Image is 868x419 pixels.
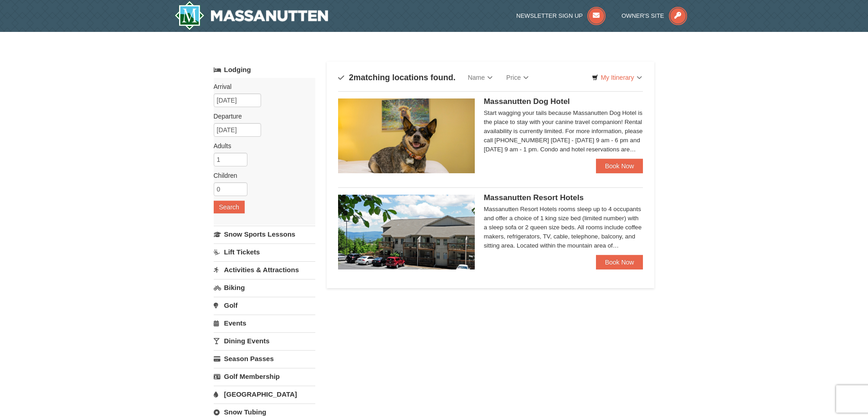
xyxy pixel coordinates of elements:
a: Dining Events [214,332,315,349]
label: Adults [214,141,308,150]
span: Newsletter Sign Up [516,12,583,19]
a: Events [214,315,315,331]
a: Book Now [596,255,643,269]
a: Name [461,68,499,87]
span: Massanutten Resort Hotels [484,193,584,202]
span: Massanutten Dog Hotel [484,97,570,106]
label: Departure [214,112,308,121]
h4: matching locations found. [338,73,456,82]
a: Newsletter Sign Up [516,12,606,19]
a: Lodging [214,62,315,78]
img: Massanutten Resort Logo [175,1,329,30]
button: Search [214,201,245,213]
a: Book Now [596,159,643,173]
label: Children [214,171,308,180]
a: Golf Membership [214,368,315,385]
div: Start wagging your tails because Massanutten Dog Hotel is the place to stay with your canine trav... [484,109,643,154]
div: Massanutten Resort Hotels rooms sleep up to 4 occupants and offer a choice of 1 king size bed (li... [484,205,643,250]
a: Activities & Attractions [214,261,315,278]
a: Lift Tickets [214,243,315,260]
span: 2 [349,73,354,82]
img: 19219026-1-e3b4ac8e.jpg [338,195,475,269]
a: My Itinerary [586,71,647,84]
a: Golf [214,297,315,314]
span: Owner's Site [621,12,664,19]
label: Arrival [214,82,308,91]
a: [GEOGRAPHIC_DATA] [214,386,315,403]
a: Snow Sports Lessons [214,226,315,243]
img: 27428181-5-81c892a3.jpg [338,98,475,173]
a: Biking [214,279,315,296]
a: Massanutten Resort [175,1,329,30]
a: Season Passes [214,350,315,367]
a: Owner's Site [621,12,687,19]
a: Price [499,68,535,87]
